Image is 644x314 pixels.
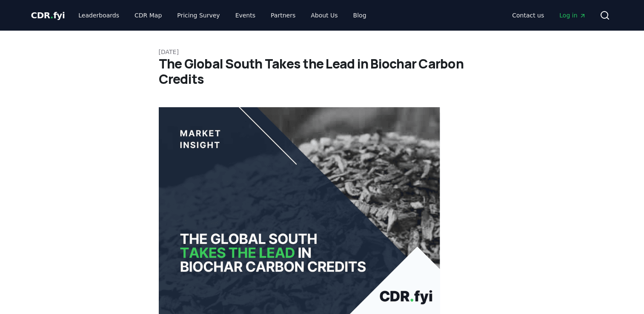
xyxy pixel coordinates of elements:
[505,8,551,23] a: Contact us
[170,8,226,23] a: Pricing Survey
[50,10,53,20] span: .
[159,56,486,87] h1: The Global South Takes the Lead in Biochar Carbon Credits
[128,8,169,23] a: CDR Map
[72,8,126,23] a: Leaderboards
[559,11,586,20] span: Log in
[159,48,486,56] p: [DATE]
[346,8,373,23] a: Blog
[304,8,344,23] a: About Us
[229,8,262,23] a: Events
[31,10,65,20] span: CDR fyi
[264,8,302,23] a: Partners
[552,8,592,23] a: Log in
[72,8,373,23] nav: Main
[505,8,592,23] nav: Main
[31,9,65,21] a: CDR.fyi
